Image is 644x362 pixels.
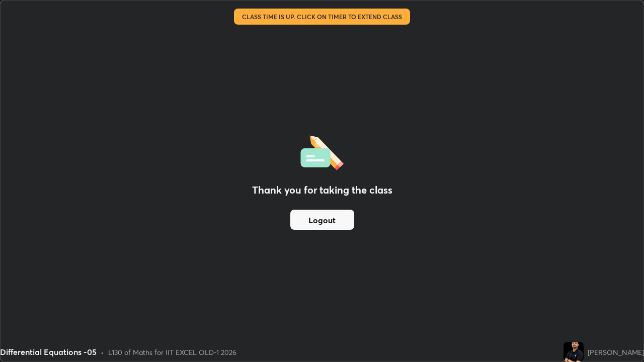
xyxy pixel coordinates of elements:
img: offlineFeedback.1438e8b3.svg [300,132,344,170]
div: L130 of Maths for IIT EXCEL OLD-1 2026 [108,347,236,357]
div: [PERSON_NAME] [588,347,644,357]
img: 735308238763499f9048cdecfa3c01cf.jpg [563,342,584,362]
button: Logout [290,210,354,230]
h2: Thank you for taking the class [252,183,392,198]
div: • [101,347,104,357]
